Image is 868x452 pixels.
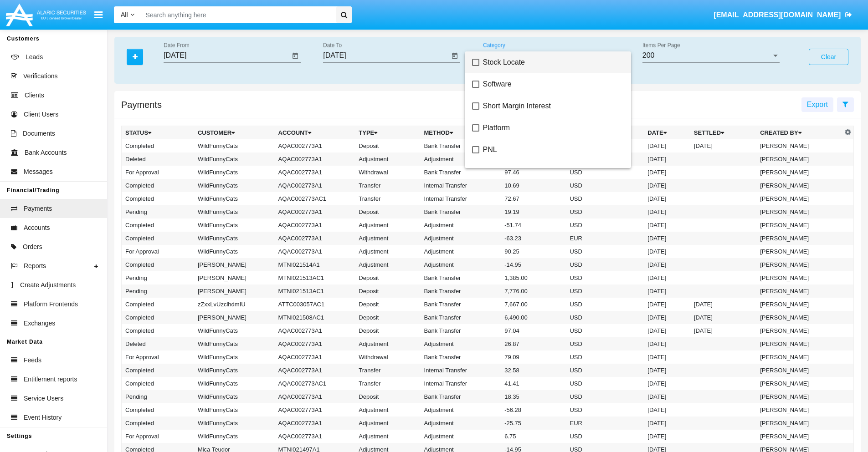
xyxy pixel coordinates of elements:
[483,95,624,117] span: Short Margin Interest
[483,161,624,183] span: Overnight Borrow
[483,51,624,73] span: Stock Locate
[483,73,624,95] span: Software
[483,117,624,139] span: Platform
[483,139,624,161] span: PNL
